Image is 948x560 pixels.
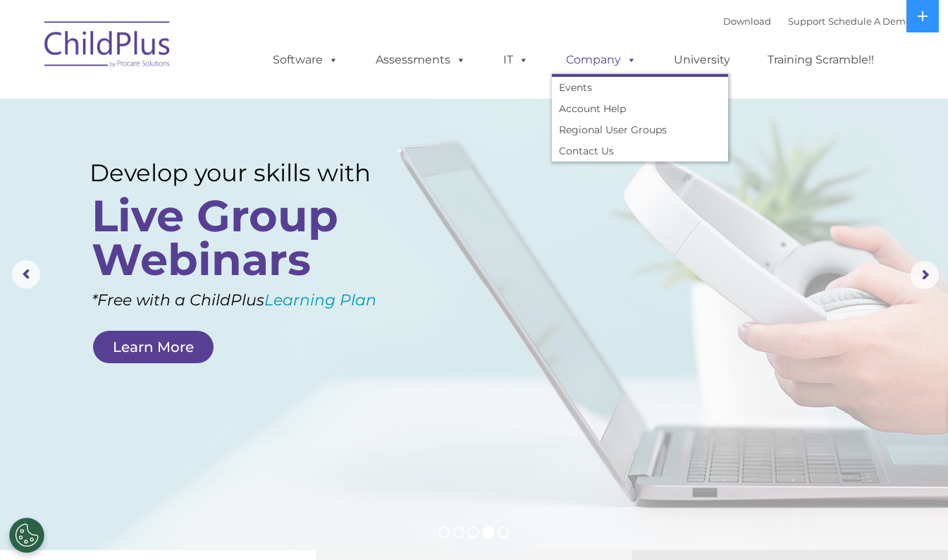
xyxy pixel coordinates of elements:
a: Company [552,46,651,74]
a: Software [259,46,352,74]
span: Phone number [196,151,256,162]
a: Contact Us [552,140,728,162]
a: University [660,46,744,74]
a: Learning Plan [264,291,376,310]
a: IT [489,46,543,74]
font: | [723,16,911,27]
button: Cookies Settings [9,518,44,553]
a: Regional User Groups [552,119,728,140]
a: Learn More [93,331,214,363]
a: Account Help [552,98,728,119]
rs-layer: Live Group Webinars [92,194,400,281]
rs-layer: *Free with a ChildPlus [92,286,426,315]
a: Events [552,77,728,98]
rs-layer: Develop your skills with [90,159,403,187]
a: Download [723,16,771,27]
span: Last name [196,93,239,104]
a: Training Scramble!! [753,46,888,74]
img: ChildPlus by Procare Solutions [37,11,178,82]
a: Schedule A Demo [828,16,911,27]
a: Support [788,16,825,27]
a: Assessments [362,46,480,74]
